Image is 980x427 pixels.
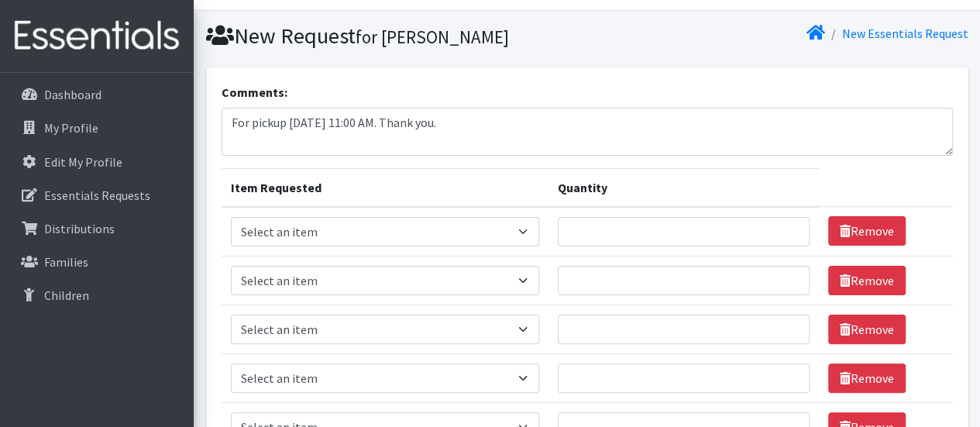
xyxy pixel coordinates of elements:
[222,83,287,102] label: Comments:
[6,112,187,143] a: My Profile
[44,188,150,203] p: Essentials Requests
[44,120,98,136] p: My Profile
[44,154,122,170] p: Edit My Profile
[222,168,549,207] th: Item Requested
[828,363,906,393] a: Remove
[206,22,582,50] h1: New Request
[6,146,187,177] a: Edit My Profile
[44,87,101,102] p: Dashboard
[828,216,906,246] a: Remove
[6,280,187,311] a: Children
[44,221,115,236] p: Distributions
[44,288,89,303] p: Children
[548,168,819,207] th: Quantity
[6,246,187,277] a: Families
[6,180,187,211] a: Essentials Requests
[828,266,906,295] a: Remove
[6,10,187,62] img: HumanEssentials
[842,26,968,41] a: New Essentials Request
[6,213,187,244] a: Distributions
[6,79,187,110] a: Dashboard
[44,254,88,270] p: Families
[356,26,509,48] small: for [PERSON_NAME]
[828,315,906,344] a: Remove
